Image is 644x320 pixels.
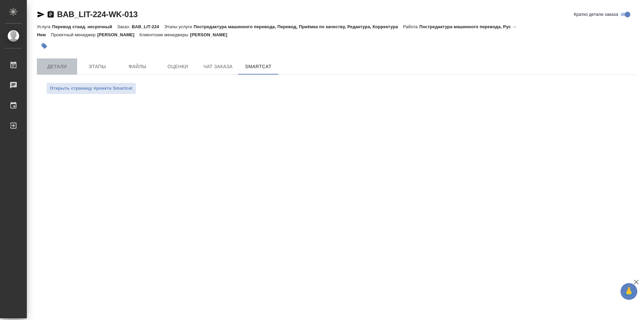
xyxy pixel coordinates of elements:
[194,24,403,29] p: Постредактура машинного перевода, Перевод, Приёмка по качеству, Редактура, Корректура
[190,32,232,37] p: [PERSON_NAME]
[162,62,194,71] span: Оценки
[47,10,55,18] button: Скопировать ссылку
[574,11,618,18] span: Кратко детали заказа
[46,83,136,94] button: Открыть страницу проекта Smartcat
[37,39,52,53] button: Добавить тэг
[52,24,117,29] p: Перевод станд. несрочный
[81,62,113,71] span: Этапы
[37,10,45,18] button: Скопировать ссылку для ЯМессенджера
[403,24,420,29] p: Работа
[132,24,164,29] p: BAB_LIT-224
[50,85,132,92] span: Открыть страницу проекта Smartcat
[623,284,635,299] span: 🙏
[37,24,52,29] p: Услуга
[140,32,190,37] p: Клиентские менеджеры
[97,32,140,37] p: [PERSON_NAME]
[621,283,637,300] button: 🙏
[51,32,97,37] p: Проектный менеджер
[41,62,73,71] span: Детали
[117,24,131,29] p: Заказ:
[202,62,234,71] span: Чат заказа
[121,62,154,71] span: Файлы
[164,24,194,29] p: Этапы услуги
[57,10,138,19] a: BAB_LIT-224-WK-013
[242,62,274,71] span: SmartCat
